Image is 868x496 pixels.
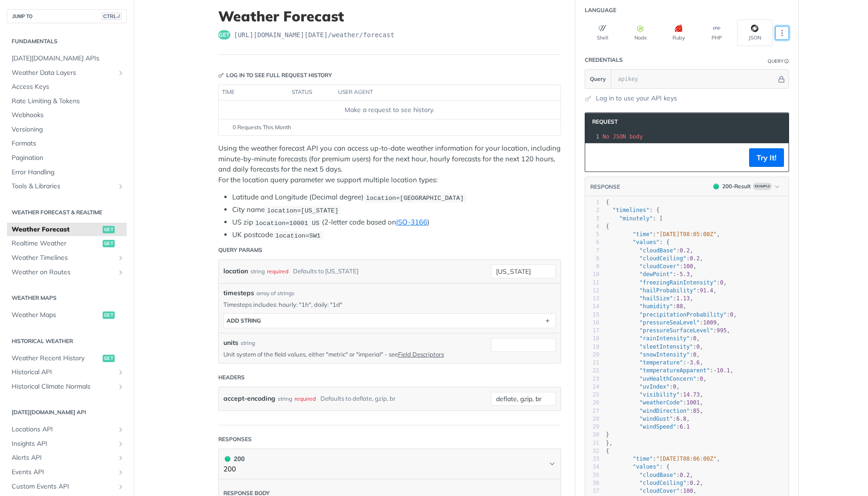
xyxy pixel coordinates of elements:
[676,295,690,302] span: 1.13
[606,408,704,414] span: : ,
[679,423,690,430] span: 6.1
[585,479,600,487] div: 36
[223,300,556,309] p: Timesteps includes: hourly: "1h", daily: "1d"
[606,359,704,366] span: : ,
[606,279,727,286] span: : ,
[335,85,542,100] th: user agent
[606,351,700,358] span: : ,
[640,423,676,430] span: "windSpeed"
[218,143,561,185] p: Using the weather forecast API you can access up-to-date weather information for your location, i...
[679,472,690,478] span: 0.2
[12,425,115,434] span: Locations API
[117,483,124,490] button: Show subpages for Custom Events API
[7,265,127,279] a: Weather on RoutesShow subpages for Weather on Routes
[640,351,690,358] span: "snowIntensity"
[7,66,127,80] a: Weather Data LayersShow subpages for Weather Data Layers
[585,407,600,415] div: 27
[7,137,127,151] a: Formats
[749,148,784,167] button: Try It!
[585,415,600,423] div: 28
[713,184,719,189] span: 200
[640,271,673,278] span: "dewPoint"
[606,255,704,262] span: : ,
[585,20,620,46] button: Shell
[234,30,395,40] span: https://api.tomorrow.io/v4/weather/forecast
[223,288,254,298] span: timesteps
[7,408,127,417] h2: [DATE][DOMAIN_NAME] API
[606,263,697,270] span: : ,
[613,70,777,88] input: apikey
[103,355,115,362] span: get
[603,133,609,140] span: No
[7,80,127,94] a: Access Keys
[233,123,291,132] span: 0 Requests This Month
[585,70,611,88] button: Query
[223,392,275,405] label: accept-encoding
[590,75,606,83] span: Query
[697,344,700,350] span: 0
[619,215,653,222] span: "minutely"
[640,391,680,398] span: "visibility"
[640,416,673,422] span: "windGust"
[640,408,690,414] span: "windDirection"
[12,482,115,491] span: Custom Events API
[12,182,115,191] span: Tools & Libraries
[590,151,603,165] button: Copy to clipboard
[223,265,248,278] label: location
[218,71,332,79] div: Log in to see full request history
[606,231,720,238] span: : ,
[293,265,359,278] div: Defaults to [US_STATE]
[7,380,127,394] a: Historical Climate NormalsShow subpages for Historical Climate Normals
[585,447,600,455] div: 32
[223,464,245,475] p: 200
[366,194,464,201] span: location=[GEOGRAPHIC_DATA]
[7,365,127,379] a: Historical APIShow subpages for Historical API
[548,460,556,468] svg: Chevron
[12,125,124,134] span: Versioning
[7,108,127,122] a: Webhooks
[103,240,115,247] span: get
[606,207,660,213] span: : {
[585,215,600,223] div: 3
[768,58,789,65] div: QueryInformation
[12,311,100,320] span: Weather Maps
[640,303,673,310] span: "humidity"
[700,287,713,294] span: 91.4
[640,287,697,294] span: "hailProbability"
[679,247,690,254] span: 0.2
[613,133,626,140] span: JSON
[784,59,789,64] i: Information
[640,376,697,382] span: "uvHealthConcern"
[775,26,789,40] button: More Languages
[12,111,124,120] span: Webhooks
[117,469,124,476] button: Show subpages for Events API
[683,391,700,398] span: 14.73
[585,423,600,431] div: 29
[7,437,127,451] a: Insights APIShow subpages for Insights API
[255,219,320,226] span: location=10001 US
[606,431,609,438] span: }
[640,263,680,270] span: "cloudCover"
[640,367,710,374] span: "temperatureApparent"
[218,246,262,254] div: Query Params
[267,207,339,214] span: location=[US_STATE]
[720,279,723,286] span: 0
[713,367,717,374] span: -
[606,456,720,462] span: : ,
[640,384,670,390] span: "uvIndex"
[267,265,288,278] div: required
[690,359,700,366] span: 3.6
[640,344,693,350] span: "sleetIntensity"
[686,359,690,366] span: -
[12,82,124,92] span: Access Keys
[12,68,115,78] span: Weather Data Layers
[218,435,252,443] div: Responses
[640,480,686,486] span: "cloudCeiling"
[606,344,704,350] span: : ,
[629,133,643,140] span: body
[676,416,686,422] span: 6.8
[225,456,230,462] span: 200
[587,118,618,126] span: Request
[585,327,600,335] div: 17
[117,183,124,190] button: Show subpages for Tools & Libraries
